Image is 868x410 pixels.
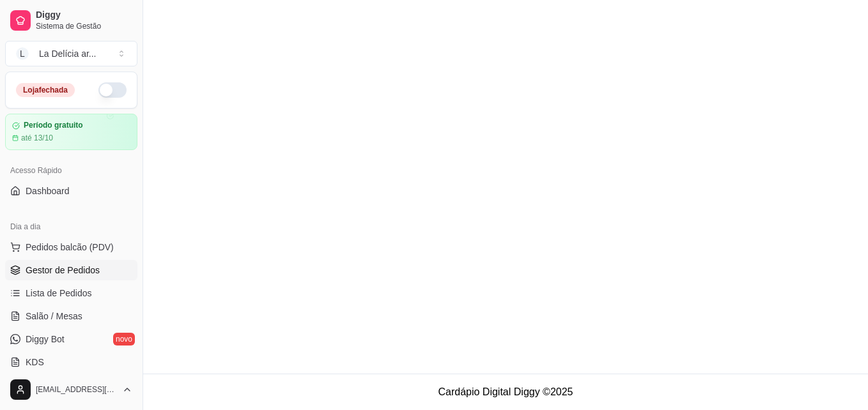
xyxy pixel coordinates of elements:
[16,83,75,97] div: Loja fechada
[26,310,82,323] span: Salão / Mesas
[39,47,97,60] div: La Delícia ar ...
[36,384,117,395] span: [EMAIL_ADDRESS][DOMAIN_NAME]
[24,121,83,130] article: Período gratuito
[5,114,137,150] a: Período gratuitoaté 13/10
[5,181,137,201] a: Dashboard
[21,133,53,143] article: até 13/10
[5,260,137,280] a: Gestor de Pedidos
[5,41,137,66] button: Select a team
[5,306,137,326] a: Salão / Mesas
[5,352,137,372] a: KDS
[16,47,29,60] span: L
[36,21,132,31] span: Sistema de Gestão
[26,185,70,197] span: Dashboard
[5,5,137,36] a: DiggySistema de Gestão
[5,237,137,257] button: Pedidos balcão (PDV)
[5,329,137,349] a: Diggy Botnovo
[5,374,137,405] button: [EMAIL_ADDRESS][DOMAIN_NAME]
[98,82,127,98] button: Alterar Status
[26,241,114,254] span: Pedidos balcão (PDV)
[26,356,44,368] span: KDS
[26,287,92,300] span: Lista de Pedidos
[143,374,868,410] footer: Cardápio Digital Diggy © 2025
[26,333,65,345] span: Diggy Bot
[36,10,132,21] span: Diggy
[26,264,100,277] span: Gestor de Pedidos
[5,216,137,237] div: Dia a dia
[5,283,137,303] a: Lista de Pedidos
[5,160,137,181] div: Acesso Rápido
